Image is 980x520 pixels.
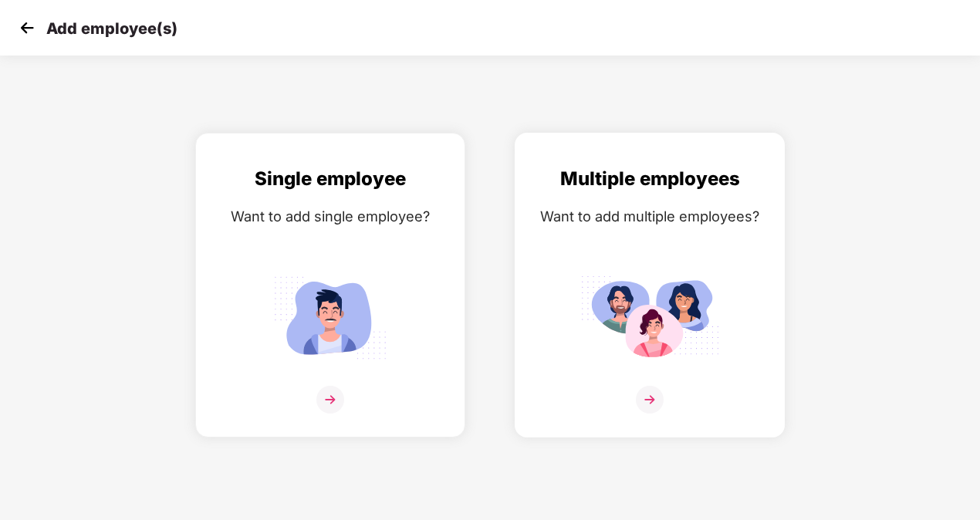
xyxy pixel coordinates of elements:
div: Single employee [211,164,449,194]
img: svg+xml;base64,PHN2ZyB4bWxucz0iaHR0cDovL3d3dy53My5vcmcvMjAwMC9zdmciIHdpZHRoPSIzMCIgaGVpZ2h0PSIzMC... [15,16,39,39]
img: svg+xml;base64,PHN2ZyB4bWxucz0iaHR0cDovL3d3dy53My5vcmcvMjAwMC9zdmciIHdpZHRoPSIzNiIgaGVpZ2h0PSIzNi... [636,386,664,414]
img: svg+xml;base64,PHN2ZyB4bWxucz0iaHR0cDovL3d3dy53My5vcmcvMjAwMC9zdmciIHdpZHRoPSIzNiIgaGVpZ2h0PSIzNi... [316,386,344,414]
img: svg+xml;base64,PHN2ZyB4bWxucz0iaHR0cDovL3d3dy53My5vcmcvMjAwMC9zdmciIGlkPSJNdWx0aXBsZV9lbXBsb3llZS... [580,269,719,366]
div: Want to add single employee? [211,205,449,228]
p: Add employee(s) [46,19,177,38]
div: Want to add multiple employees? [531,205,769,228]
div: Multiple employees [531,164,769,194]
img: svg+xml;base64,PHN2ZyB4bWxucz0iaHR0cDovL3d3dy53My5vcmcvMjAwMC9zdmciIGlkPSJTaW5nbGVfZW1wbG95ZWUiIH... [261,269,400,366]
